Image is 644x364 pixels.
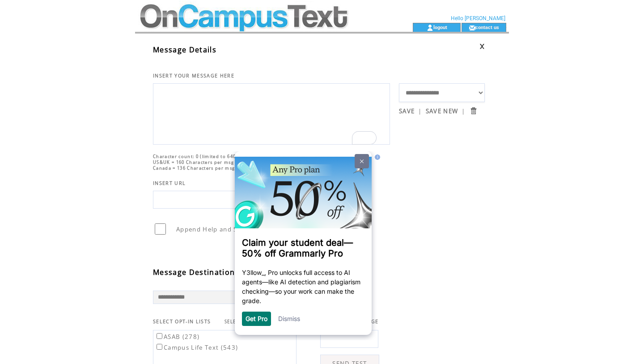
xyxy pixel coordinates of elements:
span: Message Details [153,45,216,55]
label: Campus Life Text (543) [155,343,238,351]
h3: Claim your student deal—50% off Grammarly Pro [12,86,135,107]
textarea: To enrich screen reader interactions, please activate Accessibility in Grammarly extension settings [158,86,385,140]
span: SELECT OPT-IN LISTS [153,318,211,325]
img: 0c603a726e7a46b0b1783c6fd19327a5-ipm.png [5,5,142,77]
span: Canada = 136 Characters per msg [153,165,235,171]
a: SAVE NEW [426,107,458,115]
a: Dismiss [48,163,70,171]
span: Character count: 0 (limited to 640) [153,154,238,159]
a: logout [433,24,447,30]
span: INSERT URL [153,180,186,186]
span: INSERT YOUR MESSAGE HERE [153,73,234,79]
a: Get Pro [16,163,38,171]
label: ASAB (278) [155,333,199,341]
a: contact us [475,24,499,30]
input: ASAB (278) [157,333,162,339]
p: Y3llow_, Pro unlocks full access to AI agents—like AI detection and plagiarism checking—so your w... [12,116,135,154]
span: Hello [PERSON_NAME] [451,15,505,21]
input: Campus Life Text (543) [157,344,162,350]
a: SELECT ALL [225,319,252,325]
img: close_x_white.png [130,8,134,12]
span: US&UK = 160 Characters per msg [153,159,234,165]
span: | [462,107,465,115]
span: Message Destination [153,267,235,277]
input: Submit [469,107,478,115]
img: account_icon.gif [427,24,433,31]
span: Append Help and Stop instructions [176,225,289,233]
span: | [418,107,422,115]
a: SAVE [399,107,415,115]
img: contact_us_icon.gif [469,24,475,31]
